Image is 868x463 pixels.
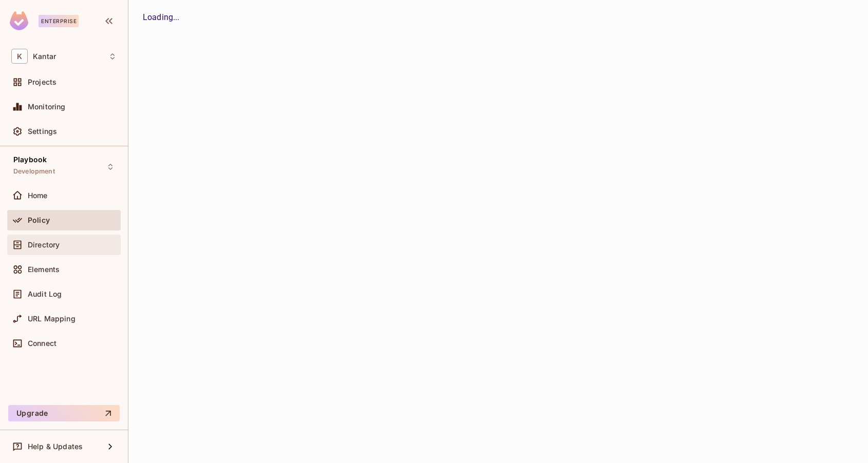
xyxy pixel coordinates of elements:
span: URL Mapping [28,315,76,323]
img: SReyMgAAAABJRU5ErkJggg== [10,11,28,30]
span: Policy [28,216,50,224]
span: Playbook [13,156,47,164]
span: Elements [28,265,60,274]
div: Enterprise [39,15,79,27]
span: Home [28,191,48,200]
div: Loading... [143,11,854,24]
span: Monitoring [28,103,66,111]
span: Workspace: Kantar [33,52,56,61]
span: Connect [28,339,56,348]
span: K [11,49,28,64]
span: Help & Updates [28,442,83,451]
span: Directory [28,241,60,249]
span: Projects [28,78,56,86]
span: Audit Log [28,290,62,298]
button: Upgrade [8,405,120,421]
span: Development [13,167,55,176]
span: Settings [28,127,57,136]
